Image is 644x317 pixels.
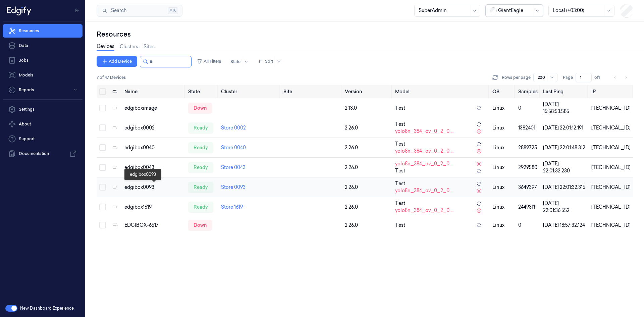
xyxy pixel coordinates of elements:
a: Sites [144,43,155,50]
a: Store 0093 [221,184,246,190]
span: Page [563,74,573,81]
div: ready [188,142,213,153]
button: Select row [99,124,106,131]
div: [TECHNICAL_ID] [591,105,631,112]
a: Store 1619 [221,204,243,210]
th: Model [392,85,490,98]
th: IP [589,85,633,98]
a: Resources [3,24,83,38]
th: State [185,85,219,98]
div: [TECHNICAL_ID] [591,184,631,191]
div: edgibox0040 [124,144,183,151]
div: [DATE] 18:57:32.124 [543,222,586,229]
p: linux [492,105,513,112]
span: Search [108,7,126,14]
div: 0 [518,222,538,229]
a: Settings [3,103,83,116]
th: Last Ping [540,85,589,98]
div: 1382401 [518,124,538,131]
span: yolo8n_384_ov_0_2_0 ... [395,207,453,214]
a: Data [3,39,83,52]
nav: pagination [610,73,631,82]
button: Select all [99,88,106,95]
span: 7 of 47 Devices [97,74,126,81]
div: [DATE] 15:58:53.585 [543,101,586,115]
div: ready [188,202,213,212]
th: Version [342,85,392,98]
div: 2929580 [518,164,538,171]
p: linux [492,184,513,191]
span: Test [395,141,405,148]
div: 2.26.0 [345,144,390,151]
div: edgibox0093 [124,184,183,191]
span: Test [395,121,405,128]
button: Select row [99,204,106,210]
span: of 1 [594,74,605,81]
div: 2.13.0 [345,105,390,112]
a: Store 0040 [221,145,246,151]
span: Test [395,222,405,229]
div: 2.26.0 [345,184,390,191]
div: 2449311 [518,204,538,211]
button: All Filters [194,56,224,67]
div: [TECHNICAL_ID] [591,124,631,131]
div: [TECHNICAL_ID] [591,144,631,151]
div: [DATE] 22:01:32.315 [543,184,586,191]
p: linux [492,222,513,229]
th: Name [122,85,185,98]
div: [TECHNICAL_ID] [591,204,631,211]
div: 2.26.0 [345,204,390,211]
div: EDGIBOX-6517 [124,222,183,229]
button: Search⌘K [97,5,182,17]
button: Select row [99,144,106,151]
button: About [3,117,83,131]
th: OS [490,85,516,98]
button: Select row [99,105,106,111]
span: Test [395,105,405,112]
a: Documentation [3,147,83,160]
div: [DATE] 22:01:48.312 [543,144,586,151]
span: Test [395,200,405,207]
span: yolo8n_384_ov_0_2_0 ... [395,187,453,194]
div: edgibox1619 [124,204,183,211]
div: down [188,220,212,230]
th: Samples [516,85,540,98]
div: [DATE] 22:01:36.552 [543,200,586,214]
a: Store 0002 [221,125,246,131]
a: Clusters [120,43,138,50]
th: Cluster [218,85,280,98]
div: ready [188,182,213,193]
div: 2.26.0 [345,222,390,229]
span: yolo8n_384_ov_0_2_0 ... [395,128,453,135]
button: Toggle Navigation [72,5,83,16]
span: Test [395,167,405,174]
div: 2.26.0 [345,124,390,131]
button: Add Device [97,56,137,67]
div: [DATE] 22:01:12.191 [543,124,586,131]
span: yolo8n_384_ov_0_2_0 ... [395,148,453,155]
a: Models [3,68,83,82]
p: linux [492,204,513,211]
button: Select row [99,222,106,228]
p: linux [492,164,513,171]
div: 2889725 [518,144,538,151]
p: linux [492,124,513,131]
button: Select row [99,184,106,191]
div: [TECHNICAL_ID] [591,164,631,171]
button: Select row [99,164,106,171]
a: Devices [97,43,114,51]
div: Resources [97,30,633,39]
p: linux [492,144,513,151]
div: edgibox0043 [124,164,183,171]
a: Jobs [3,54,83,67]
th: Site [281,85,342,98]
p: Rows per page [502,74,531,81]
div: down [188,103,212,113]
div: 0 [518,105,538,112]
div: edgibox0002 [124,124,183,131]
span: Test [395,180,405,187]
div: [DATE] 22:01:32.230 [543,160,586,174]
a: Store 0043 [221,164,246,170]
span: yolo8n_384_ov_0_2_0 ... [395,160,453,167]
div: 2.26.0 [345,164,390,171]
